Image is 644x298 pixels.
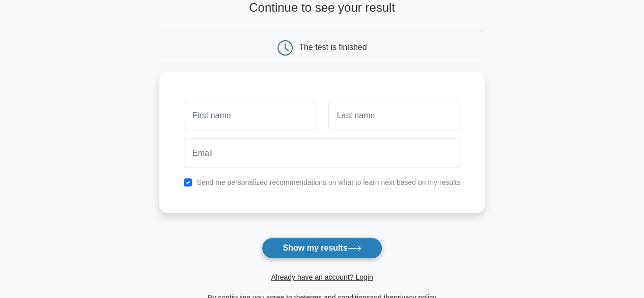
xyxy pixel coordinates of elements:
input: First name [184,101,316,130]
div: The test is finished [299,43,367,51]
input: Last name [328,101,460,130]
a: Already have an account? Login [271,273,373,281]
input: Email [184,139,460,168]
label: Send me personalized recommendations on what to learn next based on my results [197,178,460,186]
button: Show my results [262,237,382,259]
